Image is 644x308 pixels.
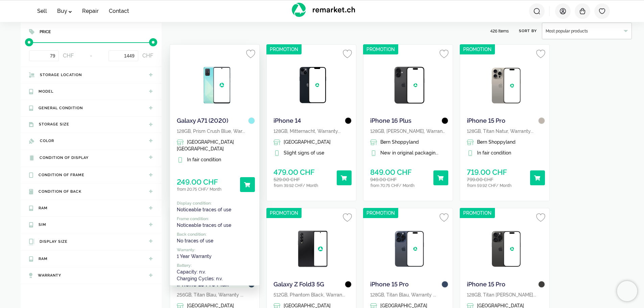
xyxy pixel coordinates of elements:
p: 849.00 CHF [370,168,412,176]
span: New in original packagin... [380,150,438,156]
p: from 70.75 CHF / Month [371,183,414,188]
p: 719.00 CHF [467,168,507,176]
p: iPhone 16 Plus [370,117,442,124]
div: 128GB, Titan [PERSON_NAME]... [467,291,543,298]
span: Storage Size [39,122,69,127]
span: Condition of Back [39,189,81,194]
a: Sell [37,8,47,14]
div: 512GB, Phantom Black, Warran... [273,291,349,298]
img: user-icon [559,8,566,15]
span: Color [40,139,54,143]
p: iPhone 14 [273,117,345,124]
p: 426 Items [490,28,509,34]
div: CHF [109,50,153,61]
span: Condition of Display [40,156,89,160]
span: Warranty [38,273,61,278]
span: Price [34,29,51,34]
p: Galaxy Z Fold3 5G [273,281,345,288]
span: Model [39,89,53,94]
span: Condition of Frame [39,173,85,177]
span: Battery : [177,263,253,268]
b: Capacity : n.v. [177,269,206,275]
span: SORT BY [519,28,537,34]
b: 1 Year Warranty [177,254,212,259]
img: XsoctZdMDr4nNTWQ6Jze.jpg [389,223,430,274]
img: heart-icon [599,8,605,15]
p: from 39.92 CHF / Month [274,183,318,188]
a: Buy [57,8,72,14]
a: Repair [82,8,99,14]
div: 128GB, Mitternacht, Warranty... [273,128,349,135]
span: [GEOGRAPHIC_DATA] [284,139,331,145]
p: 249.00 CHF [177,177,221,186]
div: CHF [29,50,74,61]
span: Bern Shoppyland [477,139,516,145]
div: 256GB, Titan Blau, Warranty ... [177,291,253,298]
span: In fair condition [187,157,221,162]
span: Warranty : [177,247,253,252]
img: qQoVMS958jtK7ZkWEhRJ.jpg [389,60,430,111]
div: 128GB, Titan Natur, Warranty... [467,128,543,135]
img: cart-icon [579,8,586,15]
p: 529.00 CHF [273,177,300,183]
span: RAM [39,257,48,261]
b: Noticeable traces of use [177,207,231,212]
span: In fair condition [477,150,511,156]
p: from 59.92 CHF / Month [467,183,511,188]
b: Charging Cycles : n.v. [177,276,223,281]
span: Display condition : [177,201,253,206]
span: Frame condition : [177,216,253,221]
div: 128GB, Prism Crush Blue, War... [177,128,253,135]
img: bfGp7Ig0jSaqPrKUmYL4.jpg [196,60,236,111]
a: Contact [109,8,129,14]
div: 128GB, Titan Blau, Warranty ... [370,291,446,298]
p: Galaxy A71 (2020) [177,117,248,124]
img: zAQyBHaixq71VL9UdsRK.jpg [486,60,526,111]
span: Bern Shoppyland [380,139,419,145]
img: YoHhyrZ8_CuE2egARFOs.jpg [486,223,526,274]
span: Slight signs of use [284,150,324,156]
span: [GEOGRAPHIC_DATA] [GEOGRAPHIC_DATA] [177,139,234,151]
img: lFPH7KVSG8296cbgImUL.jpg [292,60,333,111]
span: Storage Location [40,73,82,77]
p: 799.00 CHF [467,177,493,183]
p: iPhone 15 Pro [370,281,442,288]
span: Display Size [40,240,68,244]
p: iPhone 15 Pro [467,117,538,124]
p: 479.00 CHF [273,168,315,176]
span: SIM [39,222,46,227]
p: from 20.75 CHF / Month [177,186,221,191]
iframe: Brevo live chat [617,281,637,301]
span: General Condition [39,106,83,110]
p: 949.00 CHF [370,177,397,183]
div: - [90,50,92,61]
div: 128GB, [PERSON_NAME], Warranty 2 Y... [370,128,446,135]
span: Back condition : [177,232,253,237]
span: RAM [39,206,48,210]
img: EItsP0Zz29BDN4wo6HG8.jpg [292,223,333,274]
b: Noticeable traces of use [177,222,231,228]
p: iPhone 15 Pro [467,281,538,288]
b: No traces of use [177,238,213,243]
